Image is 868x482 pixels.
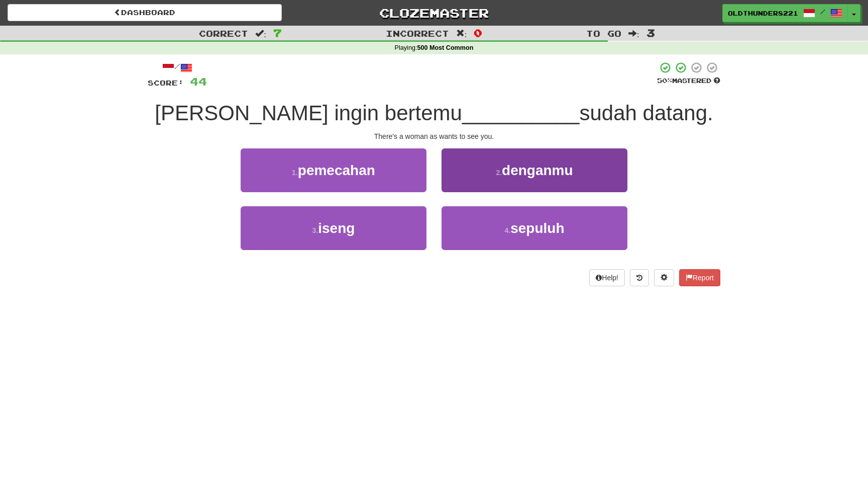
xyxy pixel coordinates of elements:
span: denganmu [502,163,573,178]
span: __________ [462,101,580,125]
button: 4.sepuluh [442,206,627,250]
small: 4 . [504,226,510,234]
button: Round history (alt+y) [630,269,649,286]
button: 1.pemecahan [241,148,426,192]
span: 0 [474,27,482,39]
small: 1 . [292,169,298,177]
button: 2.denganmu [442,148,627,192]
div: Mastered [657,76,720,86]
span: [PERSON_NAME] ingin bertemu [155,101,462,125]
span: 50 % [657,76,672,85]
a: Dashboard [8,4,282,21]
span: Score: [148,78,184,87]
span: 7 [273,27,282,39]
span: sudah datang. [579,101,713,125]
span: sepuluh [510,220,564,236]
small: 3 . [312,226,318,234]
span: To go [586,28,621,38]
span: Incorrect [386,28,449,38]
div: / [148,61,207,74]
span: / [820,8,825,15]
a: OldThunder8221 / [722,4,848,22]
span: 44 [190,75,207,88]
button: Help! [589,269,625,286]
span: OldThunder8221 [728,9,798,18]
strong: 500 Most Common [417,44,473,51]
span: pemecahan [298,163,375,178]
span: iseng [318,220,355,236]
span: : [456,29,467,38]
div: There's a woman as wants to see you. [148,131,720,141]
span: Correct [199,28,248,38]
span: : [628,29,639,38]
small: 2 . [496,169,502,177]
span: 3 [646,27,655,39]
button: Report [679,269,720,286]
button: 3.iseng [241,206,426,250]
a: Clozemaster [297,4,571,22]
span: : [255,29,266,38]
